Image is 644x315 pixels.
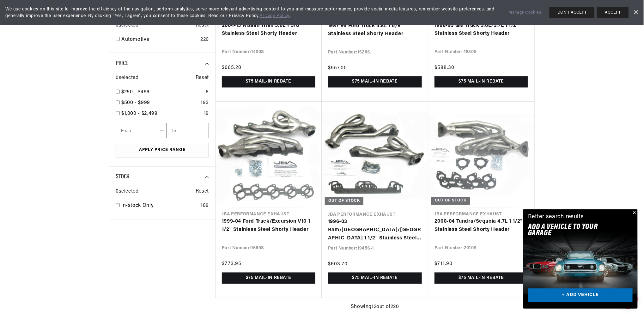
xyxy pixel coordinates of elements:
a: 1999-04 Ford Truck/Excursion V10 1 1/2" Stainless Steel Shorty Header [222,218,315,234]
div: 19 [204,110,209,118]
button: DON'T ACCEPT [550,7,594,18]
span: 0 selected [116,188,138,196]
a: 1996-03 Ram/[GEOGRAPHIC_DATA]/[GEOGRAPHIC_DATA] 1 1/2" Stainless Steel Shorty Header [328,218,422,243]
span: Showing 12 out of 220 [351,303,399,312]
span: $250 - $499 [121,90,150,95]
a: 2004-15 Nissan Titan 5.6L 1 5/8" Stainless Steel Shorty Header [222,22,315,38]
button: Apply Price Range [116,143,209,157]
div: 8 [206,89,209,97]
span: Reset [196,22,209,30]
span: $500 - $999 [121,101,150,106]
a: Dismiss Banner [631,8,641,17]
span: Stock [116,174,129,180]
a: 1987-96 Ford Truck 5.8L 1 5/8" Stainless Steel Shorty Header [328,22,422,38]
h2: Add A VEHICLE to your garage [528,224,617,237]
div: 189 [201,202,209,210]
a: Privacy Policy. [260,14,290,18]
div: 220 [200,36,209,44]
span: — [160,127,165,135]
button: ACCEPT [597,7,629,18]
div: 193 [201,99,209,108]
a: 1988-95 GM Truck 5.0L/5.7L 1 1/2" Stainless Steel Shorty Header [434,22,528,38]
a: + ADD VEHICLE [528,288,633,303]
span: We use cookies on this site to improve the efficiency of the navigation, perform analytics, serve... [5,6,500,19]
span: 0 selected [116,74,138,83]
span: Reset [196,74,209,83]
a: 2000-04 Tundra/Sequoia 4.7L 1 1/2" Stainless Steel Shorty Header [434,218,528,234]
div: Better search results [528,213,584,222]
a: Automotive [121,36,198,44]
a: In-stock Only [121,202,198,210]
span: Price [116,60,128,67]
span: $1,000 - $2,499 [121,111,158,116]
a: Manage Cookies [509,9,541,16]
span: Reset [196,188,209,196]
button: Close [630,209,638,217]
span: 0 selected [116,22,138,30]
input: To [166,123,209,139]
input: From [116,123,158,139]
